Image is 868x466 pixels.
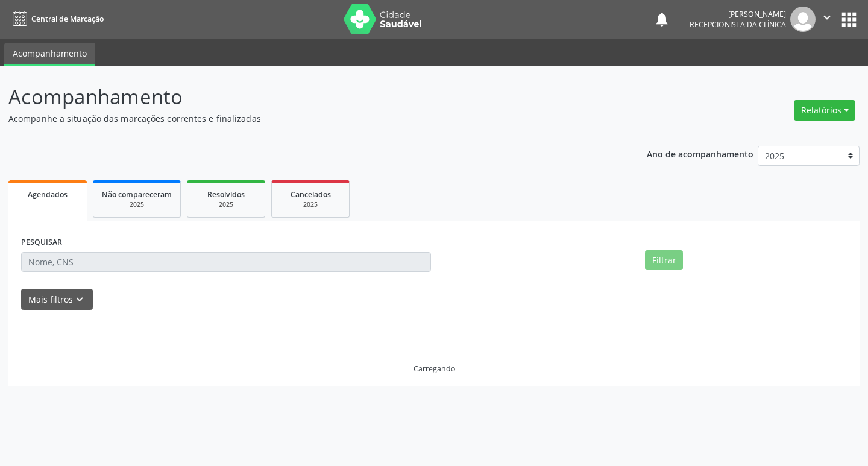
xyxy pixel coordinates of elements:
button: Mais filtroskeyboard_arrow_down [21,289,93,310]
span: Agendados [28,189,68,200]
label: PESQUISAR [21,233,62,252]
p: Acompanhamento [8,82,604,112]
div: Carregando [414,364,455,374]
a: Acompanhamento [4,43,95,66]
span: Recepcionista da clínica [690,19,786,30]
div: 2025 [102,200,172,209]
p: Acompanhe a situação das marcações correntes e finalizadas [8,112,604,125]
span: Central de Marcação [31,14,104,24]
span: Resolvidos [207,189,245,200]
a: Central de Marcação [8,9,104,29]
button: Filtrar [645,250,683,271]
button: Relatórios [794,100,855,121]
i: keyboard_arrow_down [73,293,86,306]
span: Cancelados [291,189,331,200]
button: apps [838,9,860,30]
span: Não compareceram [102,189,172,200]
p: Ano de acompanhamento [647,146,753,161]
button: notifications [653,11,670,28]
div: 2025 [280,200,341,209]
button:  [816,7,838,32]
div: [PERSON_NAME] [690,9,786,19]
div: 2025 [196,200,256,209]
i:  [820,11,834,24]
img: img [790,7,816,32]
input: Nome, CNS [21,252,431,272]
